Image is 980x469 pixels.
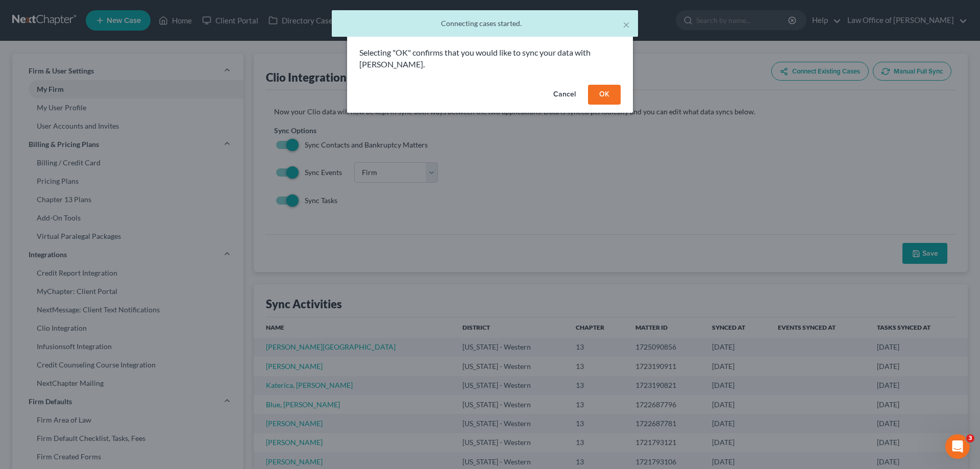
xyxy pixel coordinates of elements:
[945,434,970,459] iframe: Intercom live chat
[966,434,974,442] span: 3
[340,18,630,29] div: Connecting cases started.
[623,18,630,31] button: ×
[545,85,584,105] button: Cancel
[359,47,621,70] p: Selecting "OK" confirms that you would like to sync your data with [PERSON_NAME].
[588,85,621,105] button: OK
